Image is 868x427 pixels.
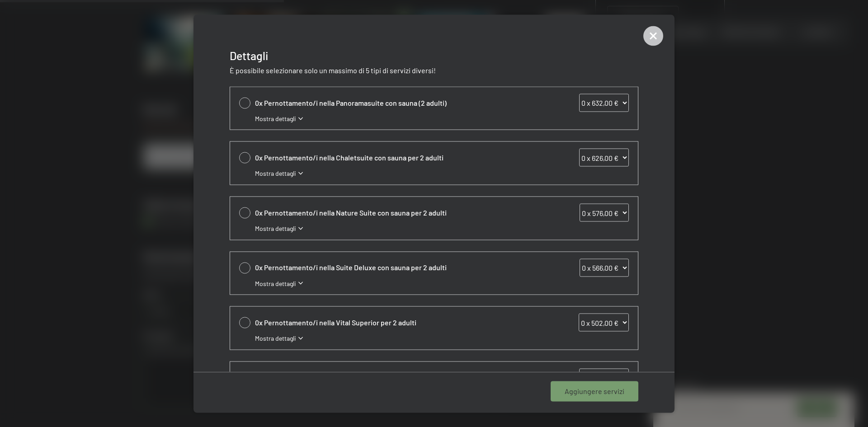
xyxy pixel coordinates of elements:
span: 0x Pernottamento/i nella Suite Deluxe con sauna per 2 adulti [255,263,535,272]
span: 0x Pernottamento/i nella Chaletsuite con sauna per 2 adulti [255,153,535,163]
span: 0x Pernottamento/i nella Panoramasuite con sauna (2 adulti) [255,98,535,108]
span: Mostra dettagli [255,279,296,288]
span: Mostra dettagli [255,334,296,343]
span: Dettagli [230,48,268,62]
span: Mostra dettagli [255,114,296,123]
span: Aggiungere servizi [565,386,624,396]
p: È possibile selezionare solo un massimo di 5 tipi di servizi diversi! [230,65,638,75]
span: Mostra dettagli [255,224,296,233]
span: 0x Pernottamento/i nella Vital Superior per 2 adulti [255,318,535,328]
span: Mostra dettagli [255,169,296,178]
span: 0x Pernottamento/i nella Nature Suite con sauna per 2 adulti [255,207,535,217]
